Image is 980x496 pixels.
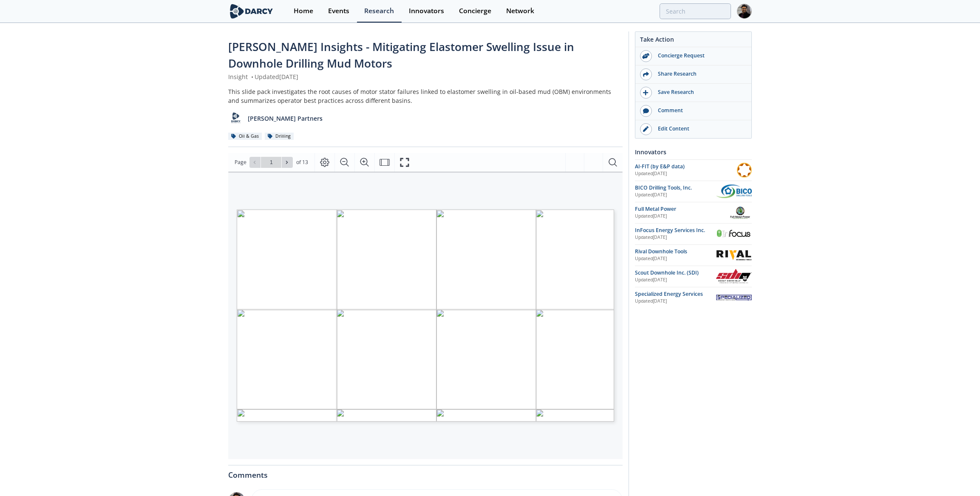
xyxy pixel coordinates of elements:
[506,8,534,14] div: Network
[737,163,752,178] img: AI-FIT (by E&P data)
[635,184,752,199] a: BICO Drilling Tools, Inc. Updated[DATE] BICO Drilling Tools, Inc.
[716,294,752,300] img: Specialized Energy Services
[635,163,737,170] div: AI-FIT (by E&P data)
[652,107,747,114] div: Comment
[944,462,972,487] iframe: chat widget
[737,4,752,19] img: Profile
[635,184,716,192] div: BICO Drilling Tools, Inc.
[716,269,752,284] img: Scout Downhole Inc. (SDI)
[635,120,751,138] a: Edit Content
[635,227,752,241] a: InFocus Energy Services Inc. Updated[DATE] InFocus Energy Services Inc.
[652,70,747,78] div: Share Research
[635,145,752,159] div: Innovators
[716,249,752,261] img: Rival Downhole Tools
[635,205,729,213] div: Full Metal Power
[228,87,623,105] div: This slide pack investigates the root causes of motor stator failures linked to elastomer swellin...
[652,88,747,96] div: Save Research
[635,227,716,234] div: InFocus Energy Services Inc.
[652,52,747,60] div: Concierge Request
[635,192,716,198] div: Updated [DATE]
[459,8,491,14] div: Concierge
[635,255,716,262] div: Updated [DATE]
[652,125,747,133] div: Edit Content
[635,35,751,47] div: Take Action
[635,163,752,178] a: AI-FIT (by E&P data) Updated[DATE] AI-FIT (by E&P data)
[635,298,716,305] div: Updated [DATE]
[328,8,349,14] div: Events
[635,248,716,255] div: Rival Downhole Tools
[249,73,255,81] span: •
[635,290,752,305] a: Specialized Energy Services Updated[DATE] Specialized Energy Services
[635,248,752,263] a: Rival Downhole Tools Updated[DATE] Rival Downhole Tools
[635,213,729,220] div: Updated [DATE]
[635,277,716,283] div: Updated [DATE]
[294,8,313,14] div: Home
[635,170,737,177] div: Updated [DATE]
[716,184,752,198] img: BICO Drilling Tools, Inc.
[409,8,444,14] div: Innovators
[635,269,716,277] div: Scout Downhole Inc. (SDI)
[248,114,323,123] p: [PERSON_NAME] Partners
[364,8,394,14] div: Research
[228,465,623,479] div: Comments
[635,205,752,220] a: Full Metal Power Updated[DATE] Full Metal Power
[635,269,752,284] a: Scout Downhole Inc. (SDI) Updated[DATE] Scout Downhole Inc. (SDI)
[265,133,294,140] div: Drilling
[660,3,731,19] input: Advanced Search
[729,205,752,220] img: Full Metal Power
[228,39,574,71] span: [PERSON_NAME] Insights - Mitigating Elastomer Swelling Issue in Downhole Drilling Mud Motors
[228,4,275,19] img: logo-wide.svg
[228,72,623,81] div: Insight Updated [DATE]
[635,290,716,298] div: Specialized Energy Services
[635,234,716,241] div: Updated [DATE]
[228,133,262,140] div: Oil & Gas
[716,228,752,239] img: InFocus Energy Services Inc.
